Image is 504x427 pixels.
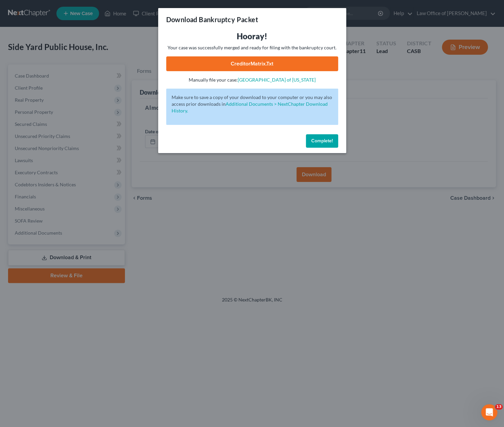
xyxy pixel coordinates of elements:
[172,94,333,114] p: Make sure to save a copy of your download to your computer or you may also access prior downloads in
[166,56,338,71] a: CreditorMatrix.txt
[311,138,333,144] span: Complete!
[166,77,338,83] p: Manually file your case:
[306,134,338,148] button: Complete!
[481,404,497,420] iframe: Intercom live chat
[166,44,338,51] p: Your case was successfully merged and ready for filing with the bankruptcy court.
[172,101,328,113] a: Additional Documents > NextChapter Download History.
[166,31,338,42] h3: Hooray!
[238,77,316,83] a: [GEOGRAPHIC_DATA] of [US_STATE]
[495,404,503,410] span: 13
[166,15,258,24] h3: Download Bankruptcy Packet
